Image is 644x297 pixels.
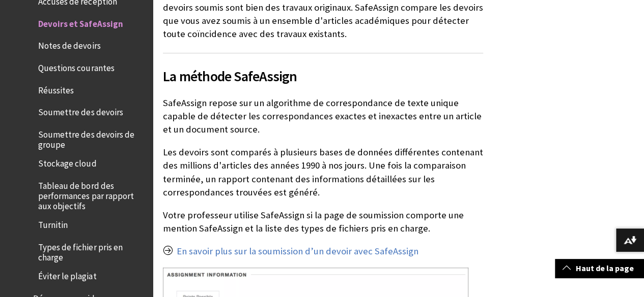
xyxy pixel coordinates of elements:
[38,177,146,211] span: Tableau de bord des performances par rapport aux objectifs
[38,38,100,51] span: Notes de devoirs
[38,15,123,29] span: Devoirs et SafeAssign
[163,96,483,137] p: SafeAssign repose sur un algorithme de correspondance de texte unique capable de détecter les cor...
[163,146,483,199] p: Les devoirs sont comparés à plusieurs bases de données différentes contenant des millions d'artic...
[163,209,483,235] p: Votre professeur utilise SafeAssign si la page de soumission comporte une mention SafeAssign et l...
[38,126,146,150] span: Soumettre des devoirs de groupe
[38,216,68,230] span: Turnitin
[38,268,96,281] span: Éviter le plagiat
[555,259,644,278] a: Haut de la page
[38,104,123,118] span: Soumettre des devoirs
[163,53,483,87] h2: La méthode SafeAssign
[38,155,96,169] span: Stockage cloud
[38,59,114,73] span: Questions courantes
[38,82,74,95] span: Réussites
[177,245,418,257] a: En savoir plus sur la soumission d’un devoir avec SafeAssign
[38,239,146,262] span: Types de fichier pris en charge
